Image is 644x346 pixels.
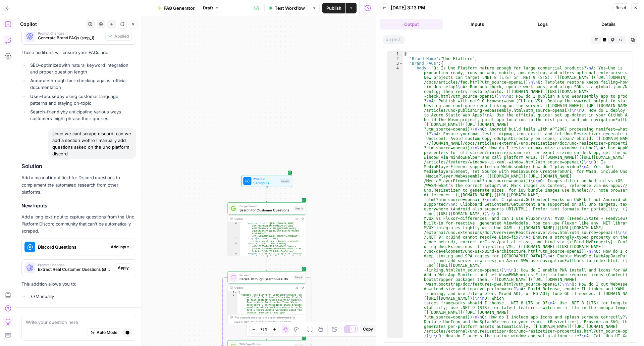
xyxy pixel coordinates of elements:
button: FAQ Generator [154,3,199,13]
span: Apply [118,265,129,271]
span: FAQ Generator [164,5,195,11]
span: Add Input [111,244,129,250]
span: Copy [363,326,373,332]
div: Output [234,286,292,290]
span: Set Inputs [253,180,278,185]
button: Auto Mode [88,328,120,337]
span: Draft [203,5,213,11]
div: 6 [228,222,240,237]
button: Details [577,19,640,30]
div: Copilot [20,21,84,28]
span: Toggle code folding, rows 1 through 3 [234,291,237,294]
button: Apply [115,263,132,272]
span: Discord Questions [38,244,105,250]
span: Prompt Changes [38,263,112,266]
div: Step 3 [294,206,304,211]
div: IterationIterate Through Search ResultsStep 4Output[ "Newest 'uno-platform' Questions\nNewest 'un... [227,271,306,325]
button: Copy [360,325,376,334]
button: Publish [322,3,345,13]
span: Google Search [239,204,292,208]
span: Applied [114,33,129,39]
span: Copy the output [244,320,263,323]
span: Auto Mode [97,330,117,336]
li: by using customer language patterns and staying on-topic [29,93,136,106]
button: Reset [612,3,629,12]
span: 75% [260,327,268,332]
li: **Manually [29,293,136,300]
li: through fact-checking against official documentation [29,77,136,91]
div: Inputs [280,179,290,184]
span: Extract Real Customer Questions (step_5) [38,266,112,273]
div: since we cant scrape discord, can we add a section wehre I manually add questions asked on the un... [48,128,136,159]
div: 2 [387,56,403,61]
h2: Solution [21,163,136,169]
span: Publish [326,5,341,11]
span: Workflow [253,177,278,181]
strong: SEO-optimized [30,62,61,68]
span: Test Workflow [275,5,305,11]
div: 7 [228,237,240,242]
p: These additions will ensure your FAQs are: [21,49,136,56]
div: 3 [387,61,403,66]
p: This addition allows you to: [21,281,136,288]
button: Output [380,19,443,30]
span: Iteration [239,273,292,277]
g: Edge from step_4 to step_6 [266,325,268,340]
span: Prompt Changes [38,32,103,35]
p: Add a long text input to capture questions from the Uno Platform Discord community that can't be ... [21,213,136,235]
button: Logs [512,19,575,30]
strong: User-focused [30,94,59,99]
div: This output is too large & has been abbreviated for review. to view the full content. [234,315,304,324]
button: Applied [105,32,132,41]
button: Inputs [446,19,509,30]
span: Reset [615,5,626,11]
span: Iterate Through Search Results [239,277,292,282]
strong: Accurate [30,78,49,83]
span: Web Page Scrape [239,342,292,346]
span: Search for Customer Questions [239,208,292,213]
div: Output [234,217,292,221]
div: 1 [387,52,403,56]
button: Test Workflow [264,3,309,13]
div: 8 [228,242,240,252]
div: Step 4 [294,275,304,280]
p: Add a manual input field for Discord questions to complement the automated research from other pl... [21,174,136,195]
span: Toggle code folding, rows 1 through 25 [399,52,403,56]
div: Google SearchSearch for Customer QuestionsStep 3Output "redirect_link":"[URL][DOMAIN_NAME] /url?s... [227,202,306,256]
g: Edge from start to step_3 [266,187,268,202]
span: Toggle code folding, rows 3 through 24 [399,61,403,66]
li: with natural keyword integration and proper question length [29,62,136,75]
div: 1 [228,291,237,294]
div: WorkflowSet InputsInputs [227,175,306,187]
button: Draft [200,4,222,12]
button: Add Input [108,243,132,251]
div: 9 [228,252,240,262]
strong: Search-friendly [30,109,63,114]
span: object [383,36,405,44]
span: Generate Brand FAQs (step_1) [38,35,103,41]
h3: New Inputs [21,203,136,209]
li: by anticipating various ways customers might phrase their queries [29,108,136,122]
g: Edge from step_3 to step_4 [266,256,268,271]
